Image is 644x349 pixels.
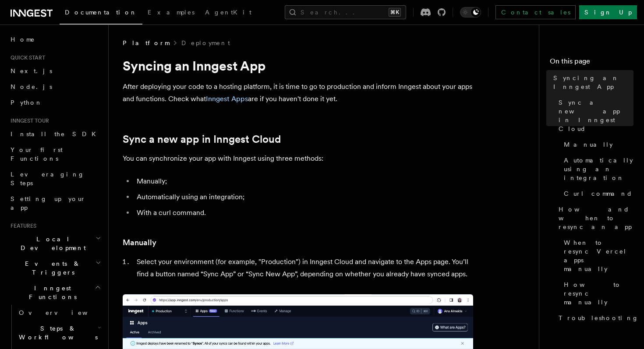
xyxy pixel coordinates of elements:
[15,324,98,342] span: Steps & Workflows
[559,98,633,133] span: Sync a new app in Inngest Cloud
[123,133,281,145] a: Sync a new app in Inngest Cloud
[564,156,633,182] span: Automatically using an integration
[65,9,137,16] span: Documentation
[7,63,103,79] a: Next.js
[559,314,639,322] span: Troubleshooting
[19,309,109,316] span: Overview
[7,166,103,191] a: Leveraging Steps
[460,7,481,18] button: Toggle dark mode
[389,8,401,17] kbd: ⌘K
[560,277,633,310] a: How to resync manually
[550,56,633,70] h4: On this page
[205,9,251,16] span: AgentKit
[134,191,473,203] li: Automatically using an integration;
[11,35,35,44] span: Home
[123,39,169,47] span: Platform
[7,117,49,124] span: Inngest tour
[7,259,96,277] span: Events & Triggers
[7,95,103,110] a: Python
[7,54,45,61] span: Quick start
[555,95,633,137] a: Sync a new app in Inngest Cloud
[60,3,142,25] a: Documentation
[200,3,257,24] a: AgentKit
[11,67,52,74] span: Next.js
[285,5,406,19] button: Search...⌘K
[7,280,103,305] button: Inngest Functions
[7,32,103,47] a: Home
[7,79,103,95] a: Node.js
[11,195,86,211] span: Setting up your app
[564,238,633,273] span: When to resync Vercel apps manually
[555,201,633,235] a: How and when to resync an app
[560,137,633,152] a: Manually
[7,284,95,301] span: Inngest Functions
[123,236,156,249] a: Manually
[7,256,103,280] button: Events & Triggers
[134,207,473,219] li: With a curl command.
[564,280,633,307] span: How to resync manually
[7,142,103,166] a: Your first Functions
[555,310,633,326] a: Troubleshooting
[564,189,633,198] span: Curl command
[123,81,473,105] p: After deploying your code to a hosting platform, it is time to go to production and inform Innges...
[148,9,195,16] span: Examples
[15,321,103,345] button: Steps & Workflows
[7,235,96,252] span: Local Development
[559,205,633,231] span: How and when to resync an app
[142,3,200,24] a: Examples
[553,74,633,91] span: Syncing an Inngest App
[181,39,230,47] a: Deployment
[11,99,42,106] span: Python
[134,256,473,280] li: Select your environment (for example, "Production") in Inngest Cloud and navigate to the Apps pag...
[11,171,85,187] span: Leveraging Steps
[7,231,103,256] button: Local Development
[123,152,473,165] p: You can synchronize your app with Inngest using three methods:
[564,140,613,149] span: Manually
[7,222,36,229] span: Features
[15,305,103,321] a: Overview
[123,58,473,74] h1: Syncing an Inngest App
[11,83,52,90] span: Node.js
[560,152,633,186] a: Automatically using an integration
[579,5,637,19] a: Sign Up
[7,126,103,142] a: Install the SDK
[495,5,576,19] a: Contact sales
[560,235,633,277] a: When to resync Vercel apps manually
[550,70,633,95] a: Syncing an Inngest App
[560,186,633,201] a: Curl command
[134,175,473,187] li: Manually;
[11,130,101,137] span: Install the SDK
[11,146,63,162] span: Your first Functions
[206,95,248,103] a: Inngest Apps
[7,191,103,215] a: Setting up your app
